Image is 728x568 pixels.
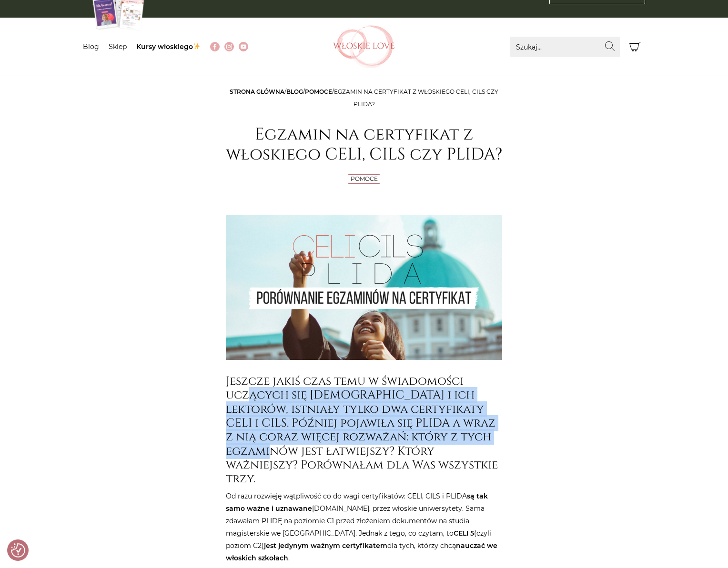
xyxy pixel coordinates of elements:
[226,541,497,562] strong: nauczać we włoskich szkołach
[625,37,645,57] button: Koszyk
[226,490,502,564] p: Od razu rozwieję wątpliwość co do wagi certyfikatów: CELI, CILS i PLIDA [DOMAIN_NAME]. przez włos...
[264,541,387,550] strong: jest jedynym ważnym certyfikatem
[230,88,498,108] span: / / /
[333,25,395,68] img: Włoskielove
[510,37,620,57] input: Szukaj...
[83,42,99,51] a: Blog
[136,42,201,51] a: Kursy włoskiego
[11,543,25,558] button: Preferencje co do zgód
[226,492,488,513] strong: są tak samo ważne i uznawane
[109,42,127,51] a: Sklep
[334,88,498,108] span: Egzamin na certyfikat z włoskiego CELI, CILS czy PLIDA?
[226,374,502,486] h3: Jeszcze jakiś czas temu w świadomości uczących się [DEMOGRAPHIC_DATA] i ich lektorów, istniały ty...
[230,88,284,95] a: Strona główna
[454,529,474,538] strong: CELI 5
[351,175,378,182] a: Pomoce
[11,543,25,558] img: Revisit consent button
[226,125,502,165] h1: Egzamin na certyfikat z włoskiego CELI, CILS czy PLIDA?
[286,88,303,95] a: Blog
[305,88,332,95] a: Pomoce
[193,43,200,50] img: ✨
